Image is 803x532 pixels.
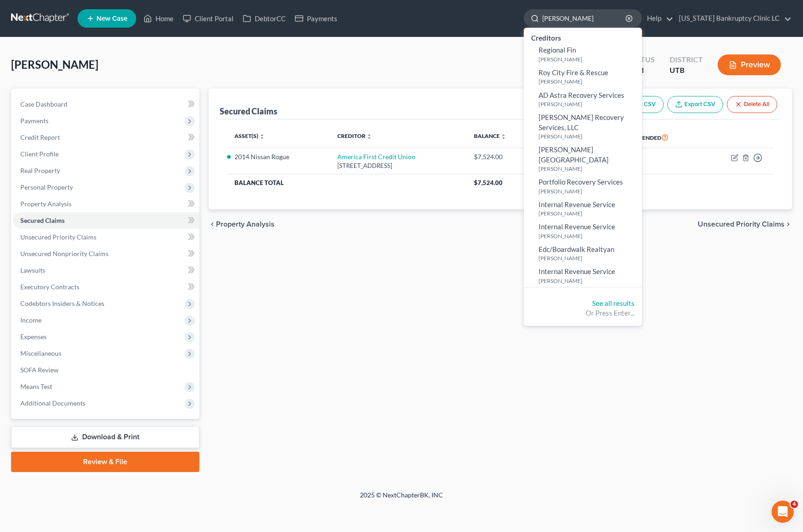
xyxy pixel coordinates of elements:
[524,220,642,242] a: Internal Revenue Service[PERSON_NAME]
[337,161,459,170] div: [STREET_ADDRESS]
[539,209,640,217] small: [PERSON_NAME]
[539,78,640,85] small: [PERSON_NAME]
[366,134,372,139] i: unfold_more
[11,426,199,448] a: Download & Print
[791,501,798,508] span: 4
[13,262,199,279] a: Lawsuits
[238,10,290,27] a: DebtorCC
[539,222,615,231] span: Internal Revenue Service
[524,143,642,175] a: [PERSON_NAME][GEOGRAPHIC_DATA][PERSON_NAME]
[20,383,52,390] span: Means Test
[259,134,265,139] i: unfold_more
[539,277,640,285] small: [PERSON_NAME]
[13,229,199,245] a: Unsecured Priority Claims
[178,10,238,27] a: Client Portal
[626,127,700,148] th: Amended
[20,167,60,174] span: Real Property
[524,197,642,220] a: Internal Revenue Service[PERSON_NAME]
[727,96,777,113] button: Delete All
[337,132,372,139] a: Creditor unfold_more
[11,452,199,472] a: Review & File
[539,187,640,195] small: [PERSON_NAME]
[337,153,415,161] a: America First Credit Union
[234,132,265,139] a: Asset(s) unfold_more
[11,58,98,71] span: [PERSON_NAME]
[20,349,61,357] span: Miscellaneous
[13,362,199,378] a: SOFA Review
[20,117,48,125] span: Payments
[13,129,199,146] a: Credit Report
[20,333,47,341] span: Expenses
[20,200,72,208] span: Property Analysis
[474,179,503,186] span: $7,524.00
[539,68,608,77] span: Roy City Fire & Rescue
[524,66,642,88] a: Roy City Fire & Rescue[PERSON_NAME]
[13,212,199,229] a: Secured Claims
[13,245,199,262] a: Unsecured Nonpriority Claims
[718,54,781,75] button: Preview
[20,216,65,224] span: Secured Claims
[524,31,642,43] div: Creditors
[209,221,216,228] i: chevron_left
[501,134,506,139] i: unfold_more
[539,178,623,186] span: Portfolio Recovery Services
[539,165,640,173] small: [PERSON_NAME]
[539,113,624,131] span: [PERSON_NAME] Recovery Services, LLC
[698,221,785,228] span: Unsecured Priority Claims
[227,174,467,191] th: Balance Total
[13,196,199,212] a: Property Analysis
[524,264,642,287] a: Internal Revenue Service[PERSON_NAME]
[20,100,67,108] span: Case Dashboard
[474,132,506,139] a: Balance unfold_more
[542,10,627,27] input: Search by name...
[209,221,275,228] button: chevron_left Property Analysis
[290,10,342,27] a: Payments
[13,96,199,113] a: Case Dashboard
[698,221,792,228] button: Unsecured Priority Claims chevron_right
[785,221,792,228] i: chevron_right
[96,15,127,22] span: New Case
[539,91,624,99] span: AD Astra Recovery Services
[539,245,614,253] span: Edc/Boardwalk Realtyan
[138,490,665,507] div: 2025 © NextChapterBK, INC
[20,399,85,407] span: Additional Documents
[220,106,277,117] div: Secured Claims
[539,145,609,163] span: [PERSON_NAME][GEOGRAPHIC_DATA]
[20,133,60,141] span: Credit Report
[20,150,59,158] span: Client Profile
[539,55,640,63] small: [PERSON_NAME]
[642,10,673,27] a: Help
[670,65,703,76] div: UTB
[20,250,108,257] span: Unsecured Nonpriority Claims
[592,299,635,307] a: See all results
[667,96,723,113] a: Export CSV
[539,267,615,275] span: Internal Revenue Service
[234,152,323,161] li: 2014 Nissan Rogue
[531,308,635,318] div: Or Press Enter...
[524,43,642,66] a: Regional Fin[PERSON_NAME]
[539,232,640,240] small: [PERSON_NAME]
[20,266,45,274] span: Lawsuits
[524,88,642,111] a: AD Astra Recovery Services[PERSON_NAME]
[539,46,576,54] span: Regional Fin
[524,110,642,143] a: [PERSON_NAME] Recovery Services, LLC[PERSON_NAME]
[539,132,640,140] small: [PERSON_NAME]
[772,501,794,523] iframe: Intercom live chat
[670,54,703,65] div: District
[674,10,791,27] a: [US_STATE] Bankruptcy Clinic LC
[474,152,528,161] div: $7,524.00
[20,233,96,241] span: Unsecured Priority Claims
[20,183,73,191] span: Personal Property
[20,299,104,307] span: Codebtors Insiders & Notices
[13,279,199,295] a: Executory Contracts
[524,175,642,197] a: Portfolio Recovery Services[PERSON_NAME]
[524,242,642,265] a: Edc/Boardwalk Realtyan[PERSON_NAME]
[539,100,640,108] small: [PERSON_NAME]
[216,221,275,228] span: Property Analysis
[20,283,79,291] span: Executory Contracts
[20,316,42,324] span: Income
[539,200,615,209] span: Internal Revenue Service
[539,254,640,262] small: [PERSON_NAME]
[139,10,178,27] a: Home
[20,366,59,374] span: SOFA Review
